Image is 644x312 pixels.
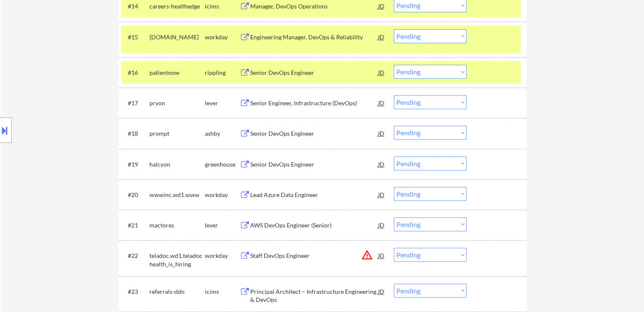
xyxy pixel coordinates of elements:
[205,191,240,199] div: workday
[377,65,386,80] div: JD
[250,160,378,169] div: Senior DevOps Engineer
[128,2,143,11] div: #14
[149,2,205,11] div: careers-healthedge
[205,221,240,230] div: lever
[149,252,205,268] div: teladoc.wd1.teladochealth_is_hiring
[250,68,378,77] div: Senior DevOps Engineer
[149,221,205,230] div: mactores
[205,129,240,138] div: ashby
[377,156,386,172] div: JD
[377,248,386,263] div: JD
[205,287,240,296] div: icims
[149,129,205,138] div: prompt
[377,217,386,233] div: JD
[128,33,143,41] div: #15
[149,160,205,169] div: halcyon
[361,249,373,261] button: warning_amber
[250,287,378,304] div: Principal Architect – Infrastructure Engineering & DevOps
[205,160,240,169] div: greenhouse
[149,191,205,199] div: wwwinc.wd1.www
[377,187,386,202] div: JD
[377,126,386,141] div: JD
[377,29,386,44] div: JD
[205,68,240,77] div: rippling
[250,129,378,138] div: Senior DevOps Engineer
[377,284,386,299] div: JD
[250,221,378,230] div: AWS DevOps Engineer (Senior)
[149,68,205,77] div: patientnow
[149,99,205,107] div: pryon
[250,252,378,260] div: Staff DevOps Engineer
[205,99,240,107] div: lever
[205,252,240,260] div: workday
[250,33,378,41] div: Engineering Manager, DevOps & Reliability
[149,287,205,296] div: referrals-ddn
[128,287,143,296] div: #23
[205,33,240,41] div: workday
[250,99,378,107] div: Senior Engineer, Infrastructure (DevOps)
[377,95,386,110] div: JD
[128,221,143,230] div: #21
[128,252,143,260] div: #22
[250,191,378,199] div: Lead Azure Data Engineer
[149,33,205,41] div: [DOMAIN_NAME]
[205,2,240,11] div: icims
[250,2,378,11] div: Manager, DevOps Operations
